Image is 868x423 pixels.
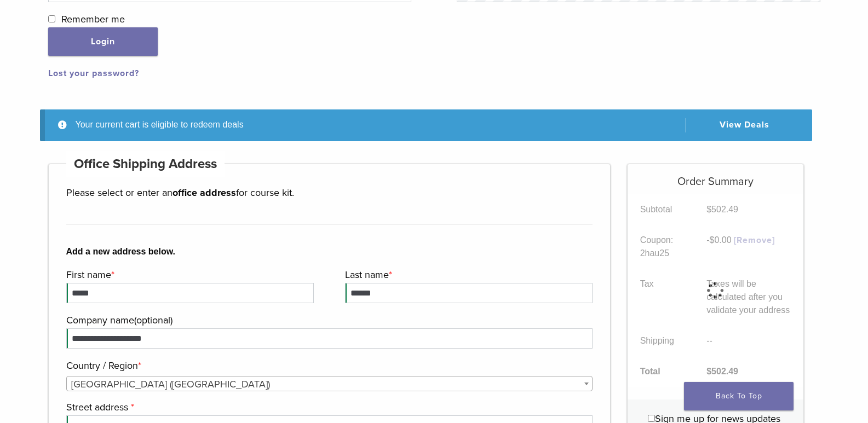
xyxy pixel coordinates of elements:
b: Add a new address below. [66,245,593,258]
span: (optional) [134,314,173,326]
a: Back To Top [684,382,794,410]
h5: Order Summary [628,164,803,188]
input: Sign me up for news updates and product discounts! [648,415,655,422]
h4: Office Shipping Address [66,151,225,177]
a: Lost your password? [48,68,139,79]
span: Remember me [61,13,125,25]
label: Street address [66,399,590,415]
label: Last name [345,266,590,283]
p: Please select or enter an for course kit. [66,184,593,201]
span: Country / Region [66,376,593,391]
label: Country / Region [66,357,590,374]
a: View Deals [685,118,795,132]
span: United States (US) [67,376,593,392]
strong: office address [173,187,236,199]
label: First name [66,266,311,283]
button: Login [48,27,158,56]
label: Company name [66,312,590,328]
input: Remember me [48,15,55,22]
